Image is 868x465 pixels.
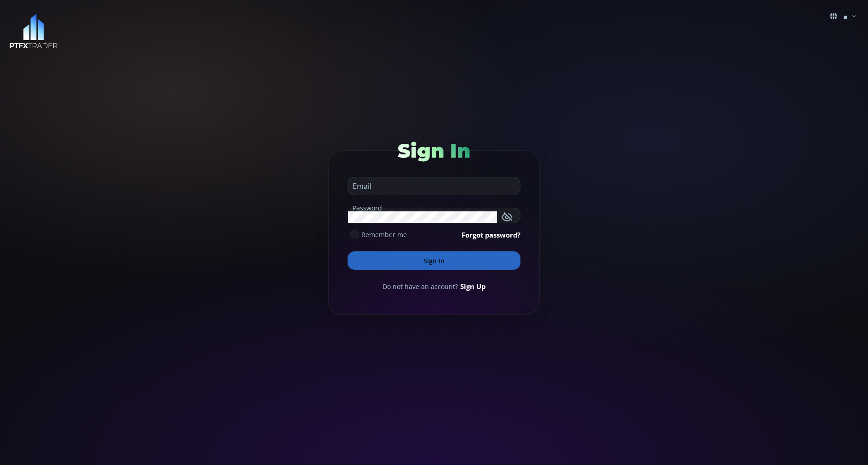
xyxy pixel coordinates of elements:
a: Sign Up [460,281,485,291]
button: Sign In [348,251,520,270]
img: LOGO [9,14,58,49]
span: Sign In [398,139,470,163]
span: Remember me [361,230,407,239]
div: Do not have an account? [348,281,520,291]
a: Forgot password? [462,230,520,240]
